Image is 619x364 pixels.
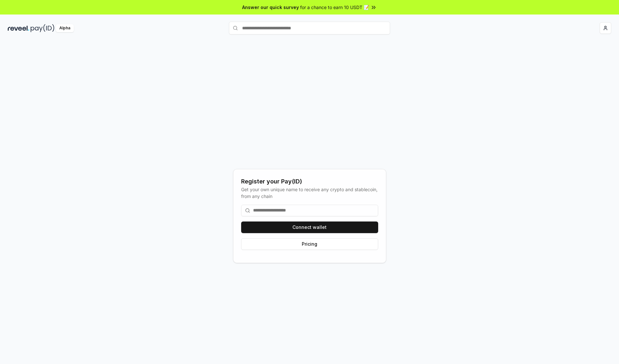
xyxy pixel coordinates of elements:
button: Connect wallet [241,221,378,233]
div: Get your own unique name to receive any crypto and stablecoin, from any chain [241,186,378,200]
img: pay_id [31,24,54,32]
div: Register your Pay(ID) [241,177,378,186]
button: Pricing [241,238,378,250]
span: Answer our quick survey [242,4,299,11]
span: for a chance to earn 10 USDT 📝 [300,4,369,11]
img: reveel_dark [8,24,29,32]
div: Alpha [56,24,74,32]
